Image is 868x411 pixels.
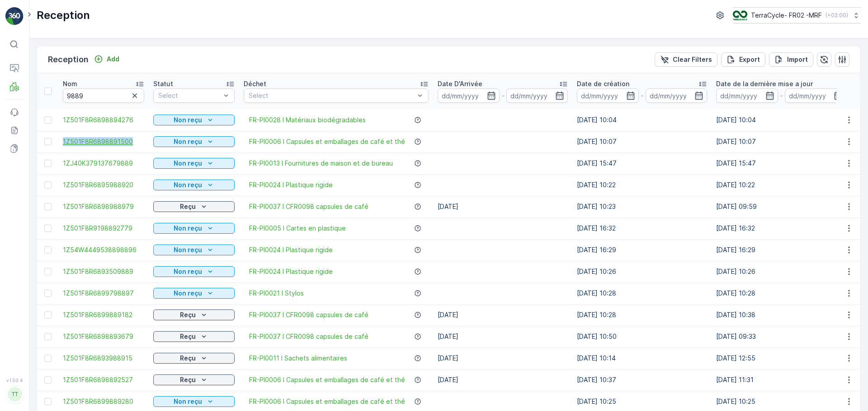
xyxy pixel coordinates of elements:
p: Reception [37,8,90,23]
a: FR-PI0024 I Plastique rigide [249,245,333,254]
span: FR-PI0006 I Capsules et emballages de café et thé [249,375,405,384]
td: [DATE] 16:32 [572,217,712,239]
div: Toggle Row Selected [44,181,52,189]
a: 1Z54W4449538898896 [63,245,144,254]
td: [DATE] 10:22 [572,174,712,196]
p: Select [249,91,415,100]
td: [DATE] 10:28 [572,304,712,326]
td: [DATE] 10:04 [572,109,712,131]
p: - [780,90,783,101]
a: FR-PI0005 I Cartes en plastique [249,224,346,233]
button: Non reçu [153,288,235,299]
td: [DATE] 10:04 [712,109,851,131]
span: 1Z501F8R6895988920 [63,180,144,189]
p: Export [739,55,760,64]
p: Non reçu [174,137,202,146]
td: [DATE] 10:50 [572,326,712,347]
a: 1Z501F8R6898891500 [63,137,144,146]
button: Non reçu [153,396,235,407]
p: - [641,90,644,101]
button: TerraCycle- FR02 -MRF(+02:00) [733,7,861,23]
button: Clear Filters [655,52,717,67]
td: [DATE] 16:29 [572,239,712,261]
a: 1Z501F8R6893509889 [63,267,144,276]
p: Reçu [180,332,196,341]
td: [DATE] [433,369,572,391]
button: Non reçu [153,115,235,125]
td: [DATE] [433,347,572,369]
a: FR-PI0024 I Plastique rigide [249,180,333,189]
a: 1Z501F8R6893988915 [63,354,144,363]
button: Reçu [153,353,235,364]
a: 1Z501F8R6898892527 [63,375,144,384]
a: 1Z501F8R6899889280 [63,397,144,406]
button: Reçu [153,309,235,320]
span: FR-PI0024 I Plastique rigide [249,267,333,276]
a: FR-PI0021 I Stylos [249,289,304,298]
p: Non reçu [174,267,202,276]
p: Date D'Arrivée [438,79,482,88]
p: Non reçu [174,180,202,189]
img: logo [5,7,24,25]
button: Non reçu [153,158,235,169]
button: Reçu [153,331,235,342]
div: Toggle Row Selected [44,246,52,254]
a: FR-PI0028 I Matériaux biodégradables [249,115,366,125]
input: dd/mm/yyyy [785,88,847,103]
button: Non reçu [153,223,235,234]
p: Reçu [180,354,196,363]
td: [DATE] [433,196,572,217]
a: 1Z501F8R6899798897 [63,289,144,298]
div: Toggle Row Selected [44,290,52,297]
input: dd/mm/yyyy [716,88,778,103]
a: FR-PI0037 I CFR0098 capsules de café [249,332,368,341]
a: 1Z501F8R9198892779 [63,224,144,233]
a: 1ZJ40K379137679889 [63,159,144,168]
a: 1Z501F8R6898893679 [63,332,144,341]
p: Add [107,55,119,64]
p: Date de la dernière mise a jour [716,79,813,88]
td: [DATE] 10:28 [572,282,712,304]
a: FR-PI0006 I Capsules et emballages de café et thé [249,137,405,146]
td: [DATE] 15:47 [572,152,712,174]
span: FR-PI0006 I Capsules et emballages de café et thé [249,397,405,406]
td: [DATE] 15:47 [712,152,851,174]
td: [DATE] 11:31 [712,369,851,391]
input: Search [63,88,144,103]
td: [DATE] 16:29 [712,239,851,261]
td: [DATE] 10:07 [712,131,851,152]
td: [DATE] [433,304,572,326]
td: [DATE] 10:23 [572,196,712,217]
td: [DATE] 10:28 [712,282,851,304]
a: FR-PI0011 I Sachets alimentaires [249,354,347,363]
p: Non reçu [174,159,202,168]
p: Déchet [244,79,266,88]
button: Non reçu [153,180,235,190]
span: FR-PI0037 I CFR0098 capsules de café [249,310,368,319]
button: Non reçu [153,136,235,147]
input: dd/mm/yyyy [438,88,500,103]
button: TT [5,385,24,404]
td: [DATE] 10:37 [572,369,712,391]
button: Reçu [153,374,235,385]
p: Non reçu [174,397,202,406]
p: ( +02:00 ) [826,12,848,19]
td: [DATE] 09:59 [712,196,851,217]
td: [DATE] 10:22 [712,174,851,196]
p: Import [787,55,808,64]
span: 1Z501F8R6898894276 [63,115,144,125]
button: Add [90,54,123,65]
div: Toggle Row Selected [44,398,52,405]
input: dd/mm/yyyy [506,88,568,103]
span: 1Z501F8R6899889182 [63,310,144,319]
